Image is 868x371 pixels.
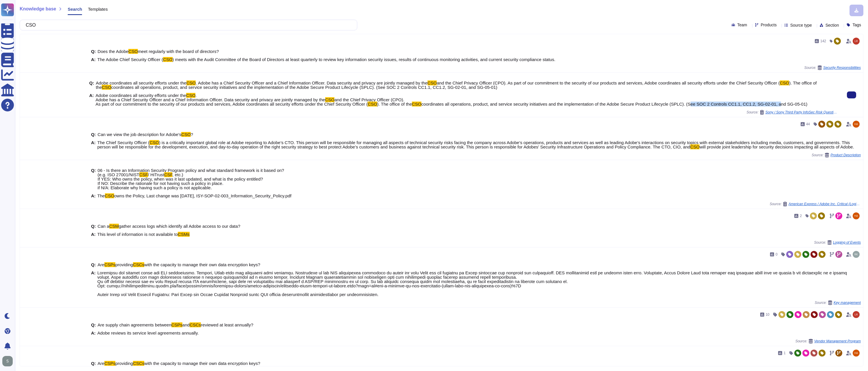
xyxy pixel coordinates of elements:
span: owns the Policy, Last change was [DATE], ISY-SOP-02-003_Information_Security_Policy.pdf [114,193,291,198]
span: / HiTrust [148,172,164,177]
mark: CSM [109,224,119,229]
mark: CSO [368,102,377,106]
span: Sony / Sony Third Party InfoSec Risk Questionnaire (1) [765,111,838,114]
span: The Adobe Chief Security Officer ( [97,57,163,62]
span: . Adobe has a Chief Security Officer and a Chief Information Officer. Data security and privacy a... [196,80,427,85]
span: Source: [814,240,861,245]
span: Templates [88,7,108,11]
span: . Adobe has a Chief Security Officer and a Chief Information Officer. Data security and privacy a... [96,93,325,102]
mark: CSO [427,80,437,85]
span: ? [191,132,193,137]
span: coordinates all operations, product, and service security initiatives and the implementation of t... [421,102,808,106]
span: providing [115,262,133,267]
span: Source: [770,202,861,206]
mark: CSO [102,85,111,90]
b: A: [91,331,96,335]
b: Q: [91,262,96,267]
mark: CSO [186,80,196,85]
span: and the Chief Privacy Officer (CPO). As part of our commitment to the security of our products an... [96,97,404,106]
b: A: [91,271,96,297]
span: Products [761,23,777,27]
span: This level of information is not available to [97,232,178,237]
span: Adobe reviews its service level agreements annually. [97,330,199,335]
span: Source: [795,339,861,344]
span: American Express / Adobe Inc. Critical (Logical) Post Logical TLM317888918 2025 2338106[1] [789,202,861,206]
span: 0 [776,253,778,256]
mark: CSO [149,140,159,145]
span: ) meets with the Audit Committee of the Board of Directors at least quarterly to review key infor... [173,57,557,62]
span: Does the Adobe [98,49,129,54]
mark: CSO [181,132,191,137]
mark: CSCs [133,361,144,366]
b: Q: [91,168,96,190]
span: Source: [804,65,861,70]
img: user [853,38,860,45]
mark: CSF [164,172,172,177]
span: Security Responsibilities [823,66,861,69]
mark: CSO [325,97,335,102]
mark: CSO [186,93,196,98]
b: A: [91,232,96,236]
b: Q: [91,132,96,137]
span: Logging of Events [833,241,861,244]
span: Source: [812,153,861,157]
img: user [853,121,860,128]
img: user [2,356,13,366]
span: Are [98,361,104,366]
span: The [97,193,105,198]
span: ) is a critically important global role at Adobe reporting to Adobe’s CTO. This person will be re... [97,140,850,149]
b: A: [91,140,96,149]
span: Can we view the job description for Adobe's [98,132,182,137]
mark: CSMs [178,232,190,237]
mark: CSO [780,80,789,85]
mark: CSO [690,144,700,149]
span: Tags [852,23,861,27]
span: Knowledge base [20,7,56,11]
mark: CSO [128,49,138,54]
b: Q: [91,361,96,366]
span: will provide joint leadership for security decisions impacting all aspects of Adobe. [699,144,854,149]
span: Source: [815,300,861,305]
mark: CSCs [133,262,144,267]
span: 2 [800,214,802,218]
mark: CSPs [104,361,115,366]
span: 06 - Is there an Information Security Program policy and what standard framework is it based on? ... [98,168,284,177]
img: user [853,251,860,258]
mark: CSPs [104,262,115,267]
span: Product Description [830,153,861,157]
span: gather access logs which identify all Adobe access to our data? [119,224,240,229]
span: Adobe coordinates all security efforts under the [96,80,186,85]
span: and the Chief Privacy Officer (CPO). As part of our commitment to the security of our products an... [437,80,780,85]
img: user [853,350,860,357]
mark: CSF [139,172,148,177]
mark: CSO [105,193,114,198]
span: , etc.) If YES: Who owns the policy, when was it last updated, and what is the policy entitled? I... [98,172,263,190]
b: Q: [91,49,96,54]
span: with the capacity to manage their own data encryption keys? [144,361,260,366]
span: and [182,322,190,327]
span: 1 [784,351,786,355]
span: The Chief Security Officer ( [97,140,150,145]
b: A: [91,194,96,198]
span: Key management [834,301,861,304]
span: reviewed at least annually? [201,322,253,327]
span: Search [68,7,82,11]
span: with the capacity to manage their own data encryption keys? [144,262,260,267]
span: Are supply chain agreements between [98,322,171,327]
span: 10 [766,313,769,316]
span: Source type [790,23,812,27]
b: A: [91,57,96,62]
span: ). The office of the [377,102,412,106]
mark: CSO [163,57,173,62]
span: ). The office of the [96,80,817,90]
span: Are [98,262,104,267]
span: Source: [747,110,838,115]
img: user [853,311,860,318]
span: Team [737,23,747,27]
span: Can a [98,224,109,229]
b: Q: [91,224,96,228]
mark: CSO [412,102,421,106]
input: Search a question or template... [23,20,351,30]
span: 142 [820,39,826,43]
mark: CSCs [190,322,201,327]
